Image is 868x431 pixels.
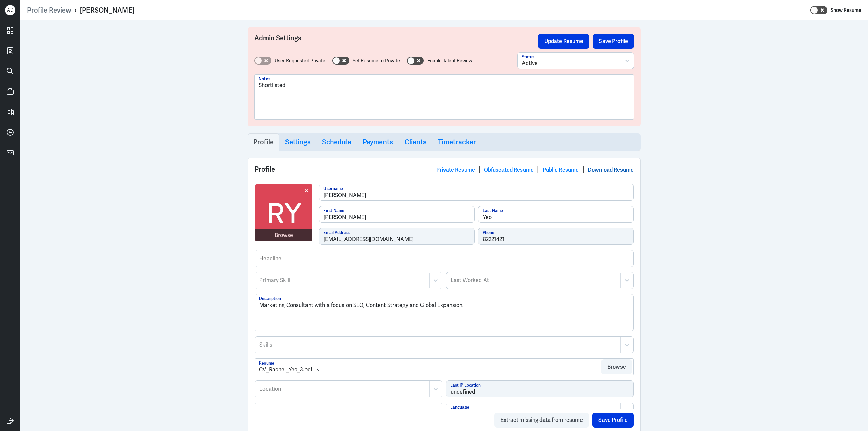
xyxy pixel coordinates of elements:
[259,81,630,90] p: Shortlisted
[27,6,71,15] a: Profile Review
[322,138,351,146] h3: Schedule
[285,138,311,146] h3: Settings
[427,57,472,64] label: Enable Talent Review
[255,403,442,419] input: Website
[255,294,633,331] textarea: Marketing Consultant with a focus on SEO, Content Strategy and Global Expansion.
[436,166,475,173] a: Private Resume
[254,34,538,49] h3: Admin Settings
[319,206,474,222] input: First Name
[275,57,325,64] label: User Requested Private
[353,57,400,64] label: Set Resume to Private
[588,166,634,173] a: Download Resume
[494,413,589,428] button: Extract missing data from resume
[248,158,640,180] div: Profile
[319,228,474,244] input: Email Address
[255,184,312,241] img: avatar.jpg
[484,166,534,173] a: Obfuscated Resume
[446,381,633,397] input: Last IP Location
[5,5,15,15] div: AD
[478,206,633,222] input: Last Name
[80,6,134,15] div: [PERSON_NAME]
[601,359,632,374] button: Browse
[436,164,634,174] div: | | |
[363,138,393,146] h3: Payments
[478,228,633,244] input: Phone
[592,413,634,428] button: Save Profile
[593,34,634,49] button: Save Profile
[831,6,861,15] label: Show Resume
[542,166,579,173] a: Public Resume
[255,250,633,267] input: Headline
[71,6,80,15] p: ›
[253,138,274,146] h3: Profile
[438,138,476,146] h3: Timetracker
[405,138,427,146] h3: Clients
[259,366,312,374] div: CV_Rachel_Yeo_3.pdf
[319,184,633,200] input: Username
[538,34,589,49] button: Update Resume
[275,231,293,239] div: Browse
